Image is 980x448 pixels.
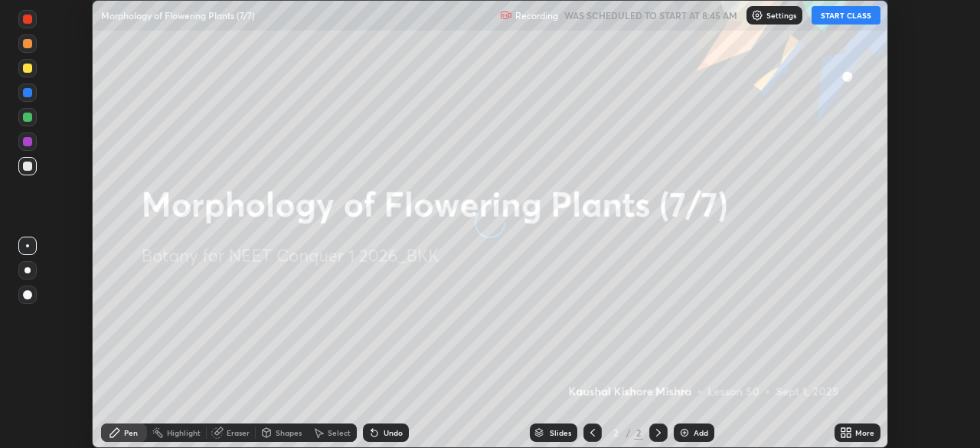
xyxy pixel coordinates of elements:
div: More [855,429,874,437]
div: 2 [634,426,643,440]
div: Undo [384,429,403,437]
div: Select [328,429,351,437]
div: Eraser [227,429,250,437]
img: recording.375f2c34.svg [500,9,512,21]
div: Shapes [276,429,302,437]
div: Add [694,429,708,437]
div: Highlight [167,429,201,437]
img: class-settings-icons [751,9,763,21]
p: Recording [515,10,558,21]
div: Slides [550,429,571,437]
div: / [626,428,631,437]
div: 2 [608,428,623,437]
p: Settings [766,11,796,19]
div: Pen [124,429,138,437]
button: START CLASS [812,6,880,25]
p: Morphology of Flowering Plants (7/7) [101,9,255,21]
h5: WAS SCHEDULED TO START AT 8:45 AM [564,8,737,22]
img: add-slide-button [678,427,691,439]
